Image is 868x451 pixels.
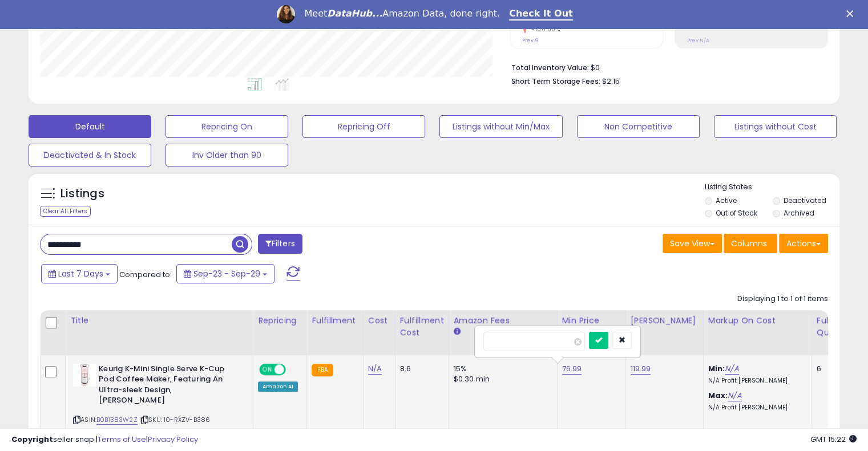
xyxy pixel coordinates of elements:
a: 119.99 [631,363,651,375]
li: $0 [511,60,819,74]
span: 2025-10-7 15:22 GMT [810,434,857,445]
button: Save View [663,234,722,253]
div: seller snap | | [11,434,198,445]
button: Repricing On [165,115,288,138]
button: Listings without Min/Max [439,115,562,138]
button: Last 7 Days [41,264,118,283]
small: Amazon Fees. [454,327,461,337]
span: Columns [731,238,767,249]
a: N/A [725,363,738,375]
label: Active [716,196,737,205]
button: Repricing Off [302,115,425,138]
div: Repricing [258,315,302,327]
div: Displaying 1 to 1 of 1 items [737,294,828,304]
div: Fulfillment Cost [400,315,444,339]
div: Amazon Fees [454,315,552,327]
button: Default [29,115,151,138]
p: N/A Profit [PERSON_NAME] [708,404,803,412]
div: Min Price [562,315,621,327]
a: B0B1383W2Z [96,415,138,425]
i: DataHub... [327,8,382,19]
span: Sep-23 - Sep-29 [193,268,260,279]
span: $2.15 [602,76,620,87]
strong: Copyright [11,434,53,445]
button: Filters [258,234,302,254]
img: 31CV337c5yL._SL40_.jpg [73,364,96,387]
div: Cost [368,315,390,327]
button: Non Competitive [577,115,700,138]
div: Fulfillable Quantity [817,315,856,339]
b: Keurig K-Mini Single Serve K-Cup Pod Coffee Maker, Featuring An Ultra-sleek Design, [PERSON_NAME] [99,364,237,409]
small: -100.00% [527,25,560,34]
b: Max: [708,390,728,401]
small: Prev: N/A [687,37,709,44]
span: OFF [284,364,302,374]
button: Listings without Cost [714,115,837,138]
b: Min: [708,363,725,374]
label: Deactivated [783,196,826,205]
div: Amazon AI [258,381,298,392]
button: Inv Older than 90 [165,144,288,166]
div: Markup on Cost [708,315,807,327]
div: [PERSON_NAME] [631,315,699,327]
b: Total Inventory Value: [511,63,589,72]
div: Meet Amazon Data, done right. [304,8,500,19]
button: Actions [779,234,828,253]
a: Privacy Policy [148,434,198,445]
a: Terms of Use [98,434,146,445]
a: 76.99 [562,363,582,375]
div: Clear All Filters [40,206,91,217]
small: FBA [312,364,333,376]
span: Last 7 Days [58,268,103,279]
div: Title [70,315,248,327]
div: Fulfillment [312,315,358,327]
label: Archived [783,208,814,218]
div: $0.30 min [454,374,548,384]
div: Close [846,10,858,17]
span: | SKU: 10-RXZV-B386 [139,415,210,424]
small: Prev: 9 [522,37,539,44]
div: 6 [817,364,852,374]
h5: Listings [60,186,104,202]
span: ON [260,364,274,374]
a: N/A [728,390,741,401]
a: N/A [368,363,382,375]
p: Listing States: [705,182,839,193]
div: 8.6 [400,364,440,374]
label: Out of Stock [716,208,757,218]
p: N/A Profit [PERSON_NAME] [708,377,803,385]
div: 15% [454,364,548,374]
b: Short Term Storage Fees: [511,76,600,86]
button: Deactivated & In Stock [29,144,151,166]
th: The percentage added to the cost of goods (COGS) that forms the calculator for Min & Max prices. [703,310,812,355]
button: Sep-23 - Sep-29 [176,264,274,283]
span: Compared to: [119,269,172,280]
img: Profile image for Georgie [277,5,295,23]
a: Check It Out [509,8,573,21]
button: Columns [724,234,777,253]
